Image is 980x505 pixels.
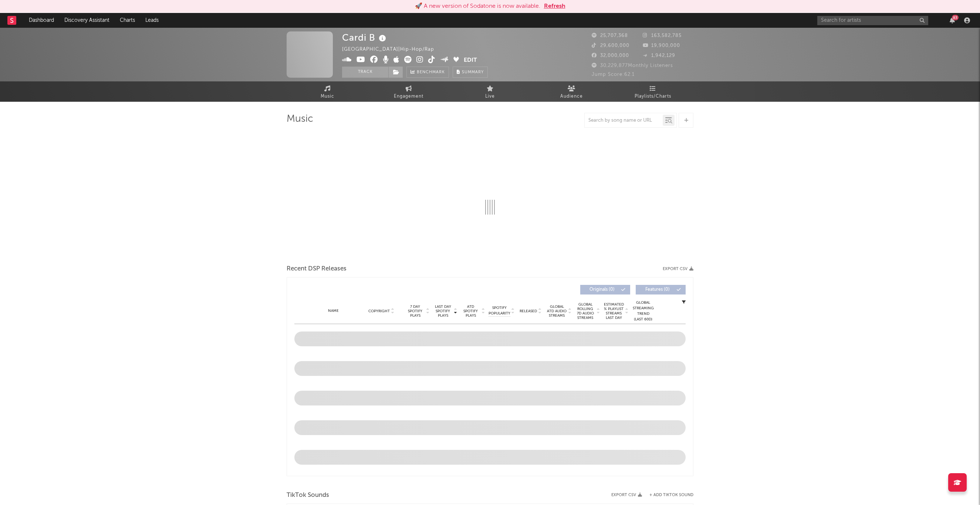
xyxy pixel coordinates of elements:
a: Music [287,81,368,102]
span: 32,000,000 [592,53,629,58]
a: Playlists/Charts [612,81,693,102]
span: Last Day Spotify Plays [433,304,453,318]
span: 19,900,000 [643,43,680,48]
span: Playlists/Charts [635,92,671,101]
span: Recent DSP Releases [287,265,347,273]
span: Engagement [394,92,423,101]
span: Originals ( 0 ) [585,287,619,292]
a: Audience [531,81,612,102]
span: ATD Spotify Plays [461,304,480,318]
a: Charts [115,13,140,28]
button: + Add TikTok Sound [649,493,693,497]
input: Search by song name or URL [585,118,663,124]
span: Copyright [368,309,390,313]
span: Global ATD Audio Streams [547,304,567,318]
div: Global Streaming Trend (Last 60D) [632,300,654,322]
span: Summary [462,70,484,74]
span: Spotify Popularity [489,305,510,316]
span: 1,942,129 [643,53,675,58]
span: Audience [560,92,583,101]
span: Jump Score: 62.1 [592,72,635,77]
span: Live [485,92,495,101]
button: 83 [950,17,955,23]
span: 25,707,368 [592,33,628,38]
span: Music [321,92,334,101]
span: Estimated % Playlist Streams Last Day [604,302,624,320]
a: Engagement [368,81,449,102]
span: 7 Day Spotify Plays [405,304,425,318]
a: Live [449,81,531,102]
span: 163,582,785 [643,33,682,38]
span: TikTok Sounds [287,491,329,500]
span: 29,600,000 [592,43,629,48]
div: 🚀 A new version of Sodatone is now available. [415,2,540,11]
a: Discovery Assistant [59,13,115,28]
span: Released [520,309,537,313]
button: Refresh [544,2,565,11]
button: Features(0) [636,285,686,294]
span: Benchmark [417,68,445,77]
button: Summary [453,67,488,78]
span: Features ( 0 ) [641,287,675,292]
button: Originals(0) [580,285,630,294]
a: Benchmark [406,67,449,78]
button: Export CSV [611,493,642,497]
span: Global Rolling 7D Audio Streams [575,302,595,320]
a: Dashboard [24,13,59,28]
div: Name [309,308,358,314]
button: Export CSV [663,267,693,271]
div: 83 [952,15,959,20]
div: Cardi B [342,31,388,44]
div: [GEOGRAPHIC_DATA] | Hip-Hop/Rap [342,45,443,54]
button: + Add TikTok Sound [642,493,693,497]
a: Leads [140,13,164,28]
input: Search for artists [817,16,928,25]
span: 30,229,877 Monthly Listeners [592,63,673,68]
button: Edit [464,56,477,65]
button: Track [342,67,388,78]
